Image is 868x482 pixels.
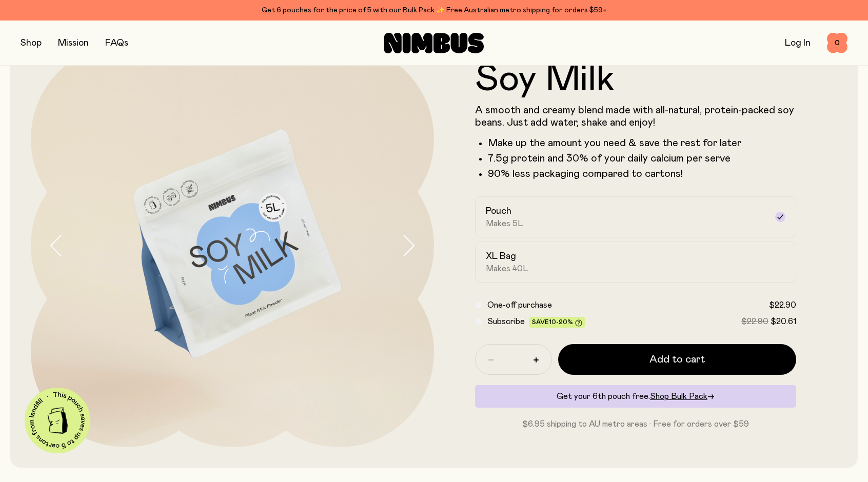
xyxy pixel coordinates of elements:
[58,38,89,48] a: Mission
[487,317,525,326] span: Subscribe
[41,404,75,438] img: illustration-carton.png
[487,301,552,309] span: One-off purchase
[486,264,528,274] span: Makes 40L
[486,250,516,263] h2: XL Bag
[532,319,582,327] span: Save
[486,205,511,217] h2: Pouch
[488,152,796,165] li: 7.5g protein and 30% of your daily calcium per serve
[475,61,796,98] h1: Soy Milk
[771,317,796,326] span: $20.61
[649,352,705,367] span: Add to cart
[488,168,796,180] p: 90% less packaging compared to cartons!
[475,385,796,408] div: Get your 6th pouch free.
[475,104,796,129] p: A smooth and creamy blend made with all-natural, protein-packed soy beans. Just add water, shake ...
[21,4,847,16] div: Get 6 pouches for the price of 5 with our Bulk Pack ✨ Free Australian metro shipping for orders $59+
[769,301,796,309] span: $22.90
[475,418,796,430] p: $6.95 shipping to AU metro areas · Free for orders over $59
[486,218,523,229] span: Makes 5L
[488,137,796,149] li: Make up the amount you need & save the rest for later
[650,392,715,400] a: Shop Bulk Pack→
[558,344,796,375] button: Add to cart
[549,319,573,325] span: 10-20%
[785,38,811,48] a: Log In
[650,392,707,400] span: Shop Bulk Pack
[741,317,768,326] span: $22.90
[827,33,847,53] button: 0
[105,38,128,48] a: FAQs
